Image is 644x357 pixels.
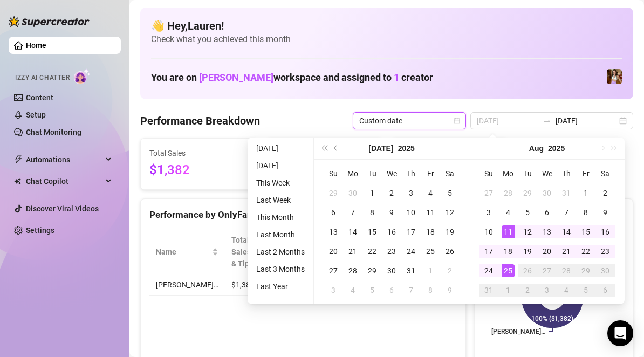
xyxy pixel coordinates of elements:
th: Th [401,164,421,183]
td: 2025-07-20 [324,242,343,261]
li: Last Week [252,194,309,207]
div: 3 [327,284,340,297]
div: 18 [502,245,515,258]
div: 21 [346,245,359,258]
td: 2025-07-31 [401,261,421,280]
td: 2025-08-12 [518,222,537,242]
td: 2025-07-22 [362,242,382,261]
div: 2 [385,187,398,200]
a: Chat Monitoring [26,128,81,136]
span: 1 [394,72,399,83]
div: 7 [346,206,359,219]
td: 2025-07-12 [440,203,460,222]
td: 2025-08-07 [557,203,576,222]
td: 2025-08-04 [343,280,362,300]
div: 20 [540,245,553,258]
img: AI Chatter [74,68,91,84]
td: 2025-08-08 [421,280,440,300]
td: 2025-07-17 [401,222,421,242]
td: 2025-08-06 [537,203,557,222]
button: Choose a year [398,138,415,159]
a: Settings [26,226,54,235]
div: 6 [327,206,340,219]
div: 13 [540,225,553,238]
span: Name [156,246,210,258]
div: 4 [560,284,573,297]
td: 2025-07-13 [324,222,343,242]
td: 2025-08-31 [479,280,498,300]
td: 2025-08-25 [498,261,518,280]
a: Discover Viral Videos [26,204,99,213]
td: 2025-09-02 [518,280,537,300]
span: Izzy AI Chatter [15,73,70,83]
td: 2025-08-03 [324,280,343,300]
td: 2025-08-08 [576,203,595,222]
div: 25 [424,245,437,258]
div: 31 [560,187,573,200]
th: Su [479,164,498,183]
div: 28 [502,187,515,200]
td: $1,382 [225,274,271,296]
a: Home [26,41,46,50]
span: Custom date [359,113,460,129]
div: 23 [385,245,398,258]
div: 8 [366,206,379,219]
td: 2025-07-08 [362,203,382,222]
td: 2025-07-28 [498,183,518,203]
div: 22 [579,245,592,258]
li: Last 3 Months [252,263,309,276]
td: 2025-09-04 [557,280,576,300]
td: 2025-08-02 [440,261,460,280]
span: [PERSON_NAME] [199,72,273,83]
div: 15 [366,225,379,238]
div: 6 [599,284,612,297]
td: 2025-08-10 [479,222,498,242]
th: Sa [440,164,460,183]
li: [DATE] [252,159,309,172]
td: 2025-09-05 [576,280,595,300]
td: 2025-08-21 [557,242,576,261]
div: 3 [540,284,553,297]
div: 1 [579,187,592,200]
li: Last 2 Months [252,245,309,258]
td: 2025-07-26 [440,242,460,261]
td: 2025-07-23 [382,242,401,261]
input: Start date [477,115,538,127]
div: 8 [424,284,437,297]
img: logo-BBDzfeDw.svg [9,16,90,27]
th: Total Sales & Tips [225,230,271,274]
div: 7 [560,206,573,219]
img: Elena [607,69,622,84]
button: Choose a year [548,138,565,159]
td: 2025-08-30 [595,261,615,280]
td: 2025-08-05 [518,203,537,222]
input: End date [556,115,617,127]
td: 2025-07-31 [557,183,576,203]
td: 2025-07-06 [324,203,343,222]
td: 2025-07-25 [421,242,440,261]
button: Choose a month [368,138,393,159]
div: 6 [540,206,553,219]
td: 2025-09-03 [537,280,557,300]
div: 30 [540,187,553,200]
td: 2025-08-24 [479,261,498,280]
td: 2025-07-05 [440,183,460,203]
th: Tu [518,164,537,183]
li: [DATE] [252,142,309,155]
div: 10 [482,225,495,238]
td: 2025-06-29 [324,183,343,203]
th: Su [324,164,343,183]
td: 2025-08-04 [498,203,518,222]
td: 2025-07-03 [401,183,421,203]
img: Chat Copilot [14,177,21,185]
th: Mo [498,164,518,183]
td: 2025-08-29 [576,261,595,280]
th: Tu [362,164,382,183]
td: 2025-08-06 [382,280,401,300]
div: 16 [385,225,398,238]
button: Choose a month [529,138,544,159]
li: This Week [252,176,309,189]
div: 5 [521,206,534,219]
div: 6 [385,284,398,297]
td: 2025-08-27 [537,261,557,280]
